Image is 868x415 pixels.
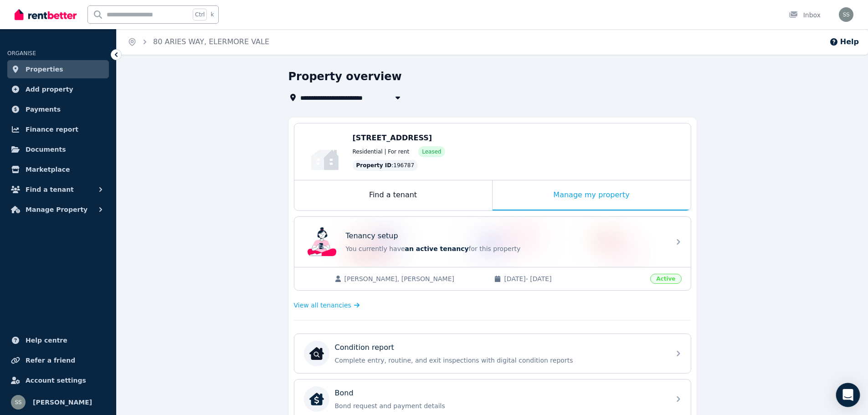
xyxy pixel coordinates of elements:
[26,184,74,195] span: Find a tenant
[356,162,392,169] span: Property ID
[26,164,70,175] span: Marketplace
[294,334,691,373] a: Condition reportCondition reportComplete entry, routine, and exit inspections with digital condit...
[193,9,207,20] span: Ctrl
[836,383,860,407] div: Open Intercom Messenger
[7,160,109,179] a: Marketplace
[7,120,109,138] a: Finance report
[26,375,86,386] span: Account settings
[11,395,26,410] img: Sharlene Smith
[493,180,691,210] div: Manage my property
[7,351,109,369] a: Refer a friend
[26,124,78,135] span: Finance report
[294,301,360,310] a: View all tenancies
[335,356,665,365] p: Complete entry, routine, and exit inspections with digital condition reports
[353,148,410,155] span: Residential | For rent
[7,371,109,389] a: Account settings
[422,148,441,155] span: Leased
[15,8,77,21] img: RentBetter
[7,140,109,159] a: Documents
[7,50,36,56] span: ORGANISE
[504,274,645,283] span: [DATE] - [DATE]
[294,217,691,267] a: Tenancy setupTenancy setupYou currently havean active tenancyfor this property
[405,245,469,252] span: an active tenancy
[26,144,66,155] span: Documents
[294,301,351,310] span: View all tenancies
[7,60,109,78] a: Properties
[335,401,665,410] p: Bond request and payment details
[211,11,214,18] span: k
[153,37,269,46] a: 80 ARIES WAY, ELERMORE VALE
[26,335,67,346] span: Help centre
[309,346,324,361] img: Condition report
[308,227,337,256] img: Tenancy setup
[294,180,492,210] div: Find a tenant
[7,331,109,349] a: Help centre
[829,36,859,47] button: Help
[33,397,92,408] span: [PERSON_NAME]
[309,392,324,406] img: Bond
[7,200,109,219] button: Manage Property
[7,180,109,199] button: Find a tenant
[26,64,63,75] span: Properties
[26,104,61,115] span: Payments
[26,204,87,215] span: Manage Property
[288,69,402,84] h1: Property overview
[650,274,681,284] span: Active
[353,160,418,171] div: : 196787
[7,100,109,118] a: Payments
[117,29,280,55] nav: Breadcrumb
[346,231,398,241] p: Tenancy setup
[26,355,75,366] span: Refer a friend
[346,244,665,253] p: You currently have for this property
[839,7,853,22] img: Sharlene Smith
[335,342,394,353] p: Condition report
[789,10,821,20] div: Inbox
[26,84,73,95] span: Add property
[344,274,485,283] span: [PERSON_NAME], [PERSON_NAME]
[353,133,432,142] span: [STREET_ADDRESS]
[335,388,354,399] p: Bond
[7,80,109,98] a: Add property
